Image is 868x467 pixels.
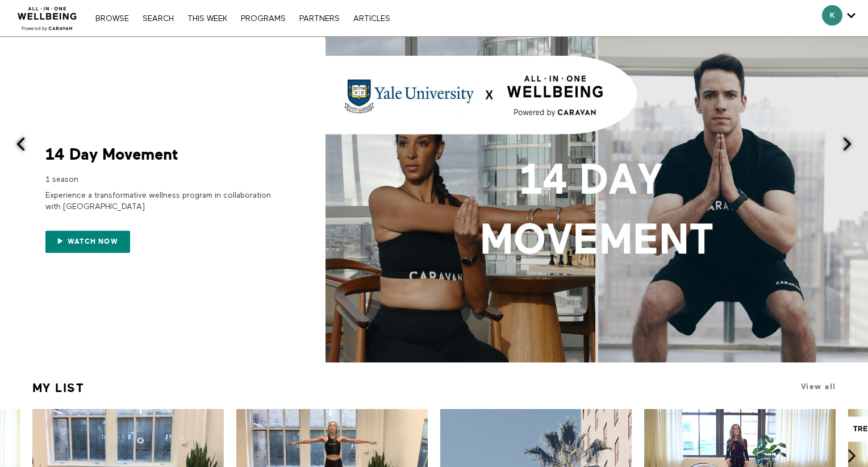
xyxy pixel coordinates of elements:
a: ARTICLES [348,15,396,23]
a: PROGRAMS [235,15,291,23]
a: Search [137,15,180,23]
a: My list [32,376,85,400]
nav: Primary [90,12,395,24]
a: View all [801,382,836,391]
a: Browse [90,15,135,23]
a: PARTNERS [294,15,345,23]
a: THIS WEEK [182,15,233,23]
